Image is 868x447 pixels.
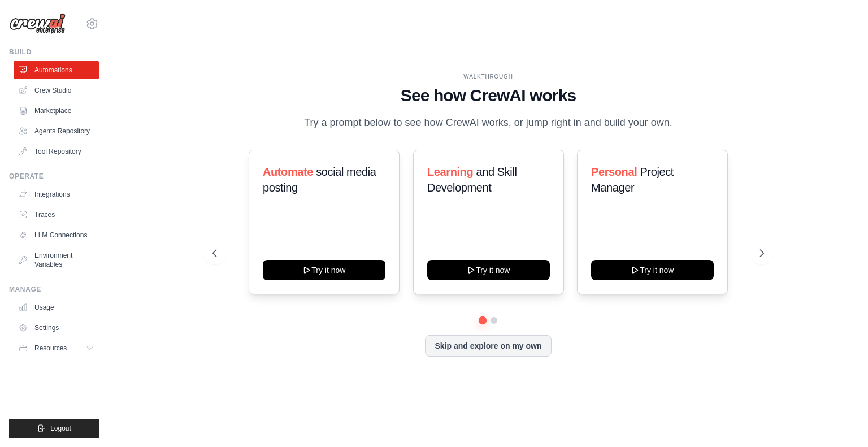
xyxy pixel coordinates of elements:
h1: See how CrewAI works [212,85,764,106]
a: Integrations [14,185,99,203]
button: Try it now [591,260,714,280]
a: Tool Repository [14,142,99,160]
a: Environment Variables [14,246,99,274]
a: LLM Connections [14,226,99,244]
span: Automate [263,166,313,178]
span: social media posting [263,166,376,194]
a: Crew Studio [14,81,99,99]
a: Automations [14,61,99,79]
span: Logout [50,424,71,433]
span: Project Manager [591,166,674,194]
button: Resources [14,339,99,357]
div: Manage [9,285,99,294]
span: Personal [591,166,637,178]
button: Try it now [263,260,385,280]
span: Learning [427,166,473,178]
button: Try it now [427,260,550,280]
a: Marketplace [14,102,99,120]
span: and Skill Development [427,166,517,194]
button: Skip and explore on my own [425,335,551,357]
a: Settings [14,319,99,337]
button: Logout [9,419,99,438]
p: Try a prompt below to see how CrewAI works, or jump right in and build your own. [298,115,678,131]
iframe: Chat Widget [811,393,868,447]
div: Operate [9,172,99,181]
div: Build [9,47,99,57]
img: Logo [9,13,66,34]
span: Resources [34,344,67,353]
a: Usage [14,298,99,316]
div: WALKTHROUGH [212,72,764,81]
a: Traces [14,206,99,224]
a: Agents Repository [14,122,99,140]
